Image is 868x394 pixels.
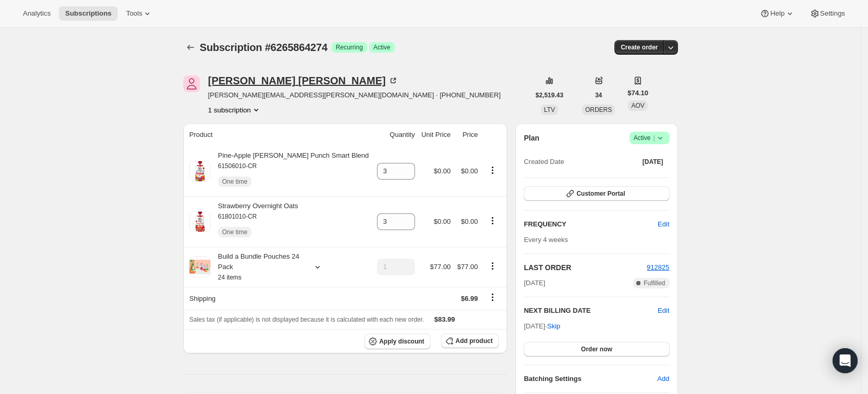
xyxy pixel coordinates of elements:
button: Apply discount [364,334,431,349]
span: Order now [581,345,612,353]
span: [DATE] · [524,322,560,330]
button: Product actions [484,215,501,226]
img: product img [190,211,210,232]
button: Subscriptions [59,6,118,21]
span: Customer Portal [576,189,625,198]
span: $0.00 [461,167,478,175]
span: [DATE] [643,158,663,166]
span: $0.00 [434,218,451,225]
th: Product [183,123,374,146]
button: $2,519.43 [530,88,570,103]
span: Subscriptions [65,9,111,18]
th: Shipping [183,287,374,310]
span: Apply discount [379,337,424,346]
img: product img [190,161,210,182]
span: Active [634,133,665,143]
span: Edit [658,219,669,230]
button: Analytics [17,6,57,21]
button: Add [651,371,675,387]
span: Subscription #6265864274 [200,42,328,53]
span: LTV [544,106,555,113]
span: Add product [456,337,493,345]
small: 61506010-CR [218,162,257,170]
span: 34 [595,91,602,99]
span: $83.99 [434,315,455,323]
div: Pine-Apple [PERSON_NAME] Punch Smart Blend [210,150,369,192]
a: 912825 [647,263,669,271]
button: [DATE] [636,155,670,169]
button: Create order [614,40,664,55]
h2: NEXT BILLING DATE [524,306,658,316]
span: Analytics [23,9,51,18]
button: Help [753,6,801,21]
span: Fulfilled [644,279,665,287]
h6: Batching Settings [524,374,657,384]
button: Product actions [208,105,261,115]
span: Create order [621,43,658,52]
div: Build a Bundle Pouches 24 Pack [210,251,304,283]
span: | [653,134,655,142]
span: ORDERS [585,106,612,113]
button: Subscriptions [183,40,198,55]
span: Settings [820,9,845,18]
span: $77.00 [430,263,451,271]
div: [PERSON_NAME] [PERSON_NAME] [208,75,398,86]
button: Tools [120,6,159,21]
button: Skip [541,318,567,335]
span: Help [770,9,784,18]
span: Sales tax (if applicable) is not displayed because it is calculated with each new order. [190,316,424,323]
th: Unit Price [418,123,454,146]
span: One time [222,228,248,236]
button: Product actions [484,164,501,176]
button: Edit [651,216,675,233]
span: $74.10 [627,88,648,98]
small: 61801010-CR [218,213,257,220]
small: 24 items [218,274,242,281]
span: AOV [631,102,644,109]
th: Quantity [373,123,418,146]
span: Active [373,43,391,52]
div: Open Intercom Messenger [833,348,858,373]
button: Edit [658,306,669,316]
span: Tools [126,9,142,18]
span: $0.00 [461,218,478,225]
button: Product actions [484,260,501,272]
span: Add [657,374,669,384]
h2: Plan [524,133,539,143]
span: [PERSON_NAME][EMAIL_ADDRESS][PERSON_NAME][DOMAIN_NAME] · [PHONE_NUMBER] [208,90,501,100]
h2: LAST ORDER [524,262,647,273]
span: Created Date [524,157,564,167]
span: $2,519.43 [536,91,563,99]
th: Price [454,123,481,146]
span: $6.99 [461,295,478,302]
button: 912825 [647,262,669,273]
div: Strawberry Overnight Oats [210,201,298,243]
button: Settings [803,6,851,21]
span: Every 4 weeks [524,236,568,244]
span: $0.00 [434,167,451,175]
span: Skip [547,321,560,332]
span: Recurring [336,43,363,52]
button: Order now [524,342,669,357]
button: Add product [441,334,499,348]
button: Customer Portal [524,186,669,201]
span: [DATE] [524,278,545,288]
h2: FREQUENCY [524,219,658,230]
span: $77.00 [457,263,478,271]
span: Elizabeth Dean [183,75,200,92]
span: One time [222,177,248,186]
button: Shipping actions [484,291,501,303]
button: 34 [589,88,608,103]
